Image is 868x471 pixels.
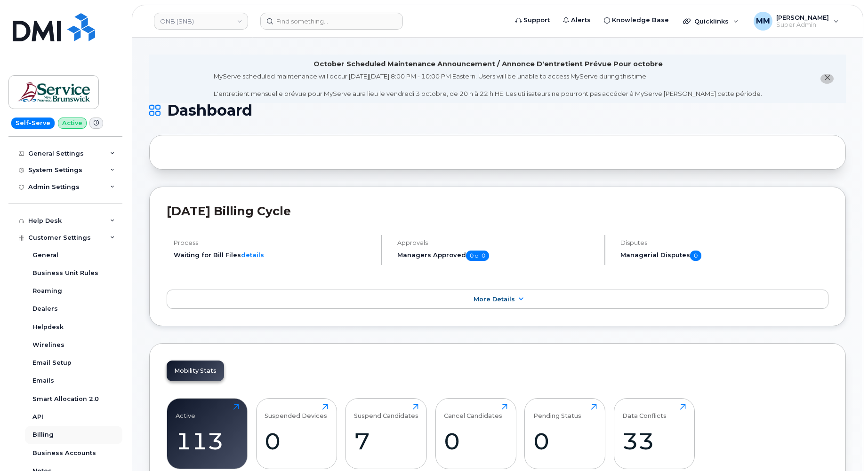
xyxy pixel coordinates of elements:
[533,404,581,419] div: Pending Status
[444,404,502,419] div: Cancel Candidates
[690,251,701,261] span: 0
[397,251,597,261] h5: Managers Approved
[620,251,828,261] h5: Managerial Disputes
[176,427,239,455] div: 113
[533,404,597,464] a: Pending Status0
[241,251,264,259] a: details
[622,427,686,455] div: 33
[620,239,828,246] h4: Disputes
[533,427,597,455] div: 0
[174,239,373,246] h4: Process
[444,427,507,455] div: 0
[354,404,418,419] div: Suspend Candidates
[444,404,507,464] a: Cancel Candidates0
[622,404,686,464] a: Data Conflicts33
[466,251,489,261] span: 0 of 0
[354,404,418,464] a: Suspend Candidates7
[265,427,328,455] div: 0
[265,404,327,419] div: Suspended Devices
[820,74,834,84] button: close notification
[313,59,663,69] div: October Scheduled Maintenance Announcement / Annonce D'entretient Prévue Pour octobre
[354,427,418,455] div: 7
[176,404,195,419] div: Active
[174,251,373,259] li: Waiting for Bill Files
[265,404,328,464] a: Suspended Devices0
[214,72,762,98] div: MyServe scheduled maintenance will occur [DATE][DATE] 8:00 PM - 10:00 PM Eastern. Users will be u...
[622,404,667,419] div: Data Conflicts
[474,296,515,303] span: More Details
[397,239,597,246] h4: Approvals
[176,404,239,464] a: Active113
[167,204,828,218] h2: [DATE] Billing Cycle
[167,103,252,118] span: Dashboard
